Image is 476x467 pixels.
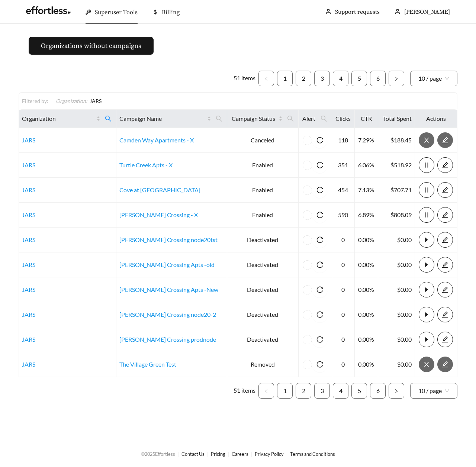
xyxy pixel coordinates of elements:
[312,286,328,293] span: reload
[227,352,299,377] td: Removed
[227,228,299,252] td: Deactivated
[332,153,355,178] td: 351
[438,187,453,193] span: edit
[419,307,434,322] button: caret-right
[438,162,453,168] span: edit
[355,327,378,352] td: 0.00%
[419,212,434,218] span: pause
[378,302,415,327] td: $0.00
[22,361,35,368] a: JARS
[438,311,453,318] span: edit
[370,383,386,399] li: 6
[335,8,380,16] a: Support requests
[437,136,453,144] a: edit
[438,286,453,293] span: edit
[410,383,457,399] div: Page Size
[22,114,95,123] span: Organization
[437,332,453,347] button: edit
[213,113,225,125] span: search
[419,232,434,248] button: caret-right
[216,115,222,122] span: search
[314,71,330,86] li: 3
[438,261,453,268] span: edit
[312,257,328,273] button: reload
[312,357,328,372] button: reload
[355,228,378,252] td: 0.00%
[284,113,297,125] span: search
[22,311,35,318] a: JARS
[378,128,415,153] td: $188.45
[351,383,367,399] li: 5
[312,311,328,318] span: reload
[277,383,293,399] li: 1
[141,451,175,457] span: © 2025 Effortless
[22,336,35,343] a: JARS
[119,261,215,268] a: [PERSON_NAME] Crossing Apts -old
[230,114,277,123] span: Campaign Status
[264,389,268,393] span: left
[227,277,299,302] td: Deactivated
[419,182,434,198] button: pause
[258,71,274,86] button: left
[355,352,378,377] td: 0.00%
[302,114,316,123] span: Alert
[296,71,311,86] a: 2
[419,286,434,293] span: caret-right
[355,153,378,178] td: 6.06%
[419,311,434,318] span: caret-right
[22,97,52,105] div: Filtered by:
[119,336,216,343] a: [PERSON_NAME] Crossing prodnode
[355,178,378,203] td: 7.13%
[105,115,112,122] span: search
[332,178,355,203] td: 454
[437,236,453,243] a: edit
[119,186,200,193] a: Cove at [GEOGRAPHIC_DATA]
[438,336,453,343] span: edit
[332,252,355,277] td: 0
[437,211,453,218] a: edit
[312,307,328,322] button: reload
[227,128,299,153] td: Canceled
[378,327,415,352] td: $0.00
[312,332,328,347] button: reload
[162,9,180,16] span: Billing
[22,286,35,293] a: JARS
[355,302,378,327] td: 0.00%
[355,277,378,302] td: 0.00%
[22,236,35,243] a: JARS
[419,336,434,343] span: caret-right
[437,186,453,193] a: edit
[333,71,348,86] li: 4
[232,451,248,457] a: Careers
[318,113,330,125] span: search
[312,336,328,343] span: reload
[312,187,328,193] span: reload
[315,383,329,398] a: 3
[312,236,328,243] span: reload
[437,232,453,248] button: edit
[258,383,274,399] li: Previous Page
[332,110,355,128] th: Clicks
[355,128,378,153] td: 7.29%
[419,157,434,173] button: pause
[312,232,328,248] button: reload
[312,207,328,223] button: reload
[332,128,355,153] td: 118
[22,161,35,168] a: JARS
[437,261,453,268] a: edit
[437,286,453,293] a: edit
[287,115,294,122] span: search
[419,257,434,273] button: caret-right
[227,252,299,277] td: Deactivated
[378,178,415,203] td: $707.71
[255,451,284,457] a: Privacy Policy
[312,157,328,173] button: reload
[312,282,328,297] button: reload
[277,71,292,86] a: 1
[419,261,434,268] span: caret-right
[312,212,328,218] span: reload
[378,277,415,302] td: $0.00
[315,71,329,86] a: 3
[419,236,434,243] span: caret-right
[437,207,453,223] button: edit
